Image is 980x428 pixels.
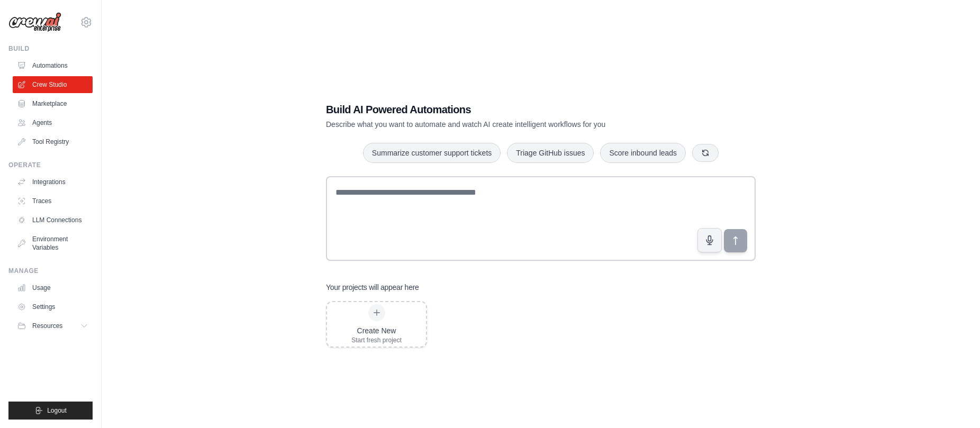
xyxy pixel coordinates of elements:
a: Environment Variables [13,231,93,256]
a: Settings [13,298,93,315]
a: Integrations [13,174,93,190]
div: Build [8,44,93,53]
a: Usage [13,279,93,296]
a: Marketplace [13,95,93,112]
button: Summarize customer support tickets [363,143,501,163]
div: Manage [8,267,93,275]
a: LLM Connections [13,212,93,229]
a: Automations [13,57,93,74]
button: Get new suggestions [692,144,719,162]
button: Click to speak your automation idea [697,228,722,252]
a: Agents [13,114,93,131]
button: Logout [8,402,93,420]
button: Score inbound leads [600,143,686,163]
a: Traces [13,193,93,210]
img: Logo [8,12,61,32]
p: Describe what you want to automate and watch AI create intelligent workflows for you [326,119,682,130]
h3: Your projects will appear here [326,282,419,293]
a: Tool Registry [13,133,93,150]
h1: Build AI Powered Automations [326,102,682,117]
span: Logout [47,406,67,415]
span: Resources [32,322,62,330]
div: Start fresh project [351,336,402,344]
a: Crew Studio [13,76,93,93]
button: Triage GitHub issues [507,143,594,163]
div: Operate [8,161,93,169]
div: Create New [351,325,402,336]
button: Resources [13,317,93,334]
